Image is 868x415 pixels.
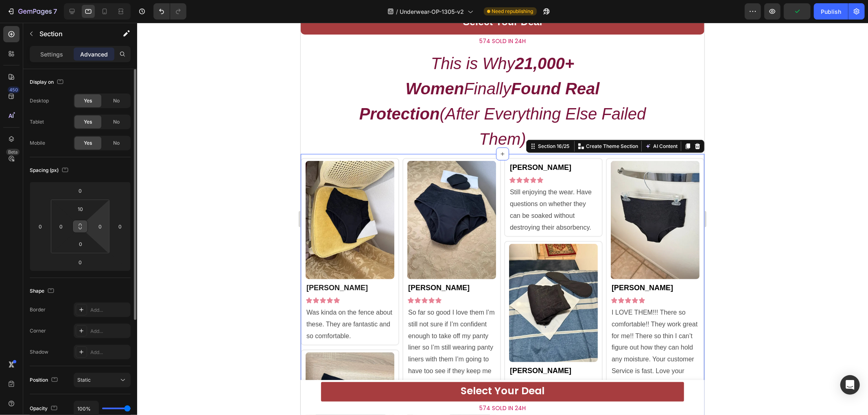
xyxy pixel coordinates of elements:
[113,118,120,126] span: No
[55,220,67,232] input: 0px
[236,120,270,127] div: Section 16/25
[153,3,186,20] div: Undo/Redo
[209,166,291,208] span: Still enjoying the wear. Have questions on whether they can be soaked without destroying their ab...
[74,373,131,387] button: Static
[72,238,89,250] input: 0px
[30,286,56,297] div: Shape
[30,375,59,386] div: Position
[30,97,49,104] div: Desktop
[30,139,45,147] div: Mobile
[39,29,106,39] p: Section
[80,50,108,59] p: Advanced
[34,220,46,232] input: 0
[310,138,399,256] img: gempages_544679907871949802-5d72a527-e93e-4bcb-bf7e-d4111320ac08.webp
[821,7,841,16] div: Publish
[814,3,848,20] button: Publish
[30,348,48,356] div: Shadow
[84,97,92,104] span: Yes
[94,220,106,232] input: 0px
[209,344,285,364] strong: [PERSON_NAME] ([PERSON_NAME]) B.
[3,3,61,20] button: 7
[113,97,120,104] span: No
[40,50,63,59] p: Settings
[6,149,20,155] div: Beta
[84,139,92,147] span: Yes
[343,119,378,128] button: AI Content
[8,87,20,93] div: 450
[285,120,337,127] p: Create Theme Section
[107,261,169,269] strong: [PERSON_NAME]
[840,375,860,395] div: Open Intercom Messenger
[30,118,44,126] div: Tablet
[301,23,704,415] iframe: Design area
[30,165,70,176] div: Spacing (px)
[90,328,129,335] div: Add...
[208,221,297,339] img: gempages_544679907871949802-e2d03b66-b7c5-4760-b377-de0962d66b09.webp
[77,377,91,383] span: Static
[72,203,89,215] input: 10px
[113,139,120,147] span: No
[30,77,65,88] div: Display on
[53,7,57,16] p: 7
[400,7,464,16] span: Underwear-OP-1305-v2
[396,7,398,16] span: /
[114,220,126,232] input: 0
[30,306,46,313] div: Border
[90,349,129,356] div: Add...
[72,185,88,197] input: 0
[107,286,194,363] span: So far so good I love them I’m still not sure if I’m confident enough to take off my panty liner ...
[209,141,271,149] strong: [PERSON_NAME]
[492,8,533,15] span: Need republishing
[72,256,88,268] input: 0
[84,118,92,126] span: Yes
[90,306,129,314] div: Add...
[107,138,195,256] img: gempages_544679907871949802-bd37a675-5b6c-4073-ae5f-13144fc58c51.webp
[311,261,372,269] strong: [PERSON_NAME]
[30,327,46,335] div: Corner
[30,403,59,414] div: Opacity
